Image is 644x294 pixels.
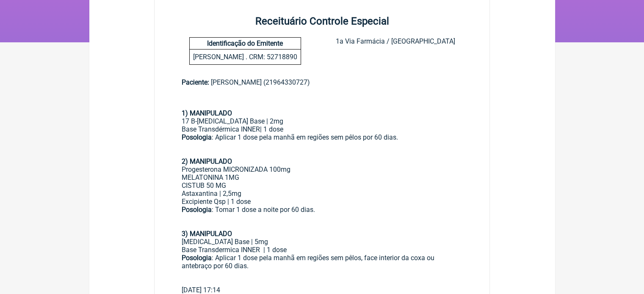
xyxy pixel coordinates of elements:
div: 1a Via Farmácia / [GEOGRAPHIC_DATA] [335,37,455,65]
div: [PERSON_NAME] (21964330727) [182,78,463,86]
div: [MEDICAL_DATA] Base | 5mg [182,238,463,246]
div: Excipiente Qsp | 1 dose [182,198,463,206]
div: : Aplicar 1 dose pela manhã em regiões sem pêlos, face interior da coxa ou antebraço por 60 dias. [182,254,463,286]
div: Base Transdérmica INNER| 1 dose [182,125,463,133]
div: Base Transdermica INNER | 1 dose [182,246,463,254]
div: Progesterona MICRONIZADA 100mg MELATONINA 1MG CISTUB 50 MG Astaxantina | 2,5mg [182,165,463,198]
strong: Posologia [182,133,212,141]
strong: 1) MANIPULADO [182,109,232,117]
h4: Identificação do Emitente [190,38,301,49]
div: : Aplicar 1 dose pela manhã em regiões sem pêlos por 60 dias. [182,133,463,157]
h2: Receituário Controle Especial [155,15,490,27]
strong: 2) MANIPULADO [182,157,232,165]
strong: 3) MANIPULADO [182,230,232,238]
span: Paciente: [182,78,209,86]
div: : Tomar 1 dose a noite por 60 dias. [182,206,463,230]
strong: Posologia [182,206,212,214]
p: [PERSON_NAME] . CRM: 52718890 [190,49,301,64]
strong: Posologia [182,254,212,262]
div: [DATE] 17:14 [182,286,463,294]
div: 17 B-[MEDICAL_DATA] Base | 2mg [182,117,463,125]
